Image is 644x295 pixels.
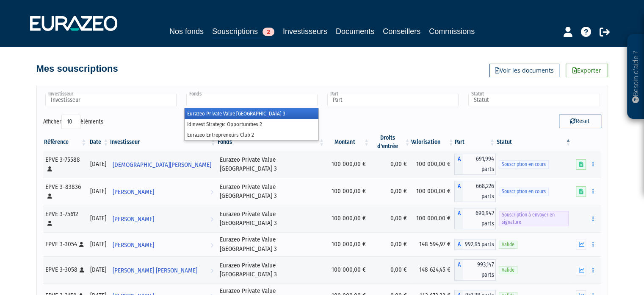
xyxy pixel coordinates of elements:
span: Valide [499,266,517,274]
th: Référence : activer pour trier la colonne par ordre croissant [43,134,88,151]
span: 690,942 parts [463,208,496,229]
i: Voir l'investisseur [210,184,213,200]
span: A [454,259,463,281]
span: Souscription en cours [499,188,549,196]
span: 668,226 parts [463,181,496,202]
li: Eurazeo Entrepreneurs Club 2 [185,129,318,140]
span: Souscription à envoyer en signature [499,211,569,226]
span: 691,994 parts [463,154,496,175]
td: 148 624,45 € [411,256,454,284]
div: A - Eurazeo Private Value Europe 3 [454,181,496,202]
i: [Français] Personne physique [47,194,52,199]
a: Souscriptions2 [212,25,274,39]
a: [PERSON_NAME] [109,183,217,200]
a: Conseillers [383,25,420,37]
td: 100 000,00 € [411,178,454,205]
span: 993,147 parts [463,259,496,281]
span: A [454,154,463,175]
a: [PERSON_NAME] [109,210,217,227]
h4: Mes souscriptions [36,64,118,74]
th: Montant: activer pour trier la colonne par ordre croissant [325,134,370,151]
span: [PERSON_NAME] [PERSON_NAME] [113,263,197,278]
a: Documents [336,25,374,37]
th: Droits d'entrée: activer pour trier la colonne par ordre croissant [370,134,411,151]
span: A [454,239,463,250]
span: Valide [499,241,517,249]
div: [DATE] [90,240,106,249]
div: A - Eurazeo Private Value Europe 3 [454,239,496,250]
div: EPVE 3-3058 [45,265,85,274]
p: Besoin d'aide ? [631,39,641,115]
i: [Français] Personne physique [47,221,52,226]
td: 100 000,00 € [325,205,370,232]
td: 148 594,97 € [411,232,454,256]
th: Investisseur: activer pour trier la colonne par ordre croissant [109,134,217,151]
th: Date: activer pour trier la colonne par ordre croissant [87,134,109,151]
span: [PERSON_NAME] [113,237,154,253]
td: 100 000,00 € [411,205,454,232]
i: Voir l'investisseur [210,211,213,227]
div: EPVE 3-3054 [45,240,85,249]
div: [DATE] [90,160,106,169]
div: Eurazeo Private Value [GEOGRAPHIC_DATA] 3 [220,261,322,279]
i: Voir l'investisseur [210,263,213,278]
a: [DEMOGRAPHIC_DATA][PERSON_NAME] [109,156,217,173]
td: 100 000,00 € [411,151,454,178]
div: A - Eurazeo Private Value Europe 3 [454,259,496,281]
img: 1732889491-logotype_eurazeo_blanc_rvb.png [30,16,117,31]
button: Reset [559,115,601,128]
select: Afficheréléments [61,115,80,129]
label: Afficher éléments [43,115,103,129]
div: EPVE 3-83836 [45,183,85,201]
span: 992,95 parts [463,239,496,250]
span: 2 [263,28,274,36]
div: Eurazeo Private Value [GEOGRAPHIC_DATA] 3 [220,155,322,174]
div: EPVE 3-75588 [45,155,85,174]
a: [PERSON_NAME] [109,236,217,253]
a: Voir les documents [489,64,559,77]
a: Nos fonds [169,25,204,37]
th: Part: activer pour trier la colonne par ordre croissant [454,134,496,151]
a: Commissions [429,25,475,37]
div: EPVE 3-75612 [45,210,85,228]
div: Eurazeo Private Value [GEOGRAPHIC_DATA] 3 [220,235,322,253]
a: [PERSON_NAME] [PERSON_NAME] [109,261,217,278]
th: Fonds: activer pour trier la colonne par ordre croissant [217,134,325,151]
td: 100 000,00 € [325,232,370,256]
span: Souscription en cours [499,160,549,169]
span: A [454,208,463,229]
span: [DEMOGRAPHIC_DATA][PERSON_NAME] [113,157,211,173]
div: Eurazeo Private Value [GEOGRAPHIC_DATA] 3 [220,210,322,228]
i: Voir l'investisseur [210,173,213,188]
span: A [454,181,463,202]
div: A - Eurazeo Private Value Europe 3 [454,154,496,175]
td: 100 000,00 € [325,151,370,178]
div: [DATE] [90,265,106,274]
div: Eurazeo Private Value [GEOGRAPHIC_DATA] 3 [220,183,322,201]
td: 100 000,00 € [325,178,370,205]
th: Valorisation: activer pour trier la colonne par ordre croissant [411,134,454,151]
a: Exporter [566,64,608,77]
span: [PERSON_NAME] [113,211,154,227]
td: 100 000,00 € [325,256,370,284]
i: [Français] Personne physique [79,242,84,247]
i: Voir l'investisseur [210,237,213,253]
div: A - Eurazeo Private Value Europe 3 [454,208,496,229]
td: 0,00 € [370,151,411,178]
td: 0,00 € [370,178,411,205]
li: Idinvest Strategic Opportunities 2 [185,119,318,129]
div: [DATE] [90,214,106,223]
div: [DATE] [90,187,106,196]
th: Statut : activer pour trier la colonne par ordre d&eacute;croissant [496,134,572,151]
a: Investisseurs [283,25,327,37]
i: [Français] Personne physique [80,267,84,273]
span: [PERSON_NAME] [113,184,154,200]
li: Eurazeo Private Value [GEOGRAPHIC_DATA] 3 [185,108,318,119]
i: [Français] Personne physique [47,166,52,171]
td: 0,00 € [370,232,411,256]
td: 0,00 € [370,205,411,232]
td: 0,00 € [370,256,411,284]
